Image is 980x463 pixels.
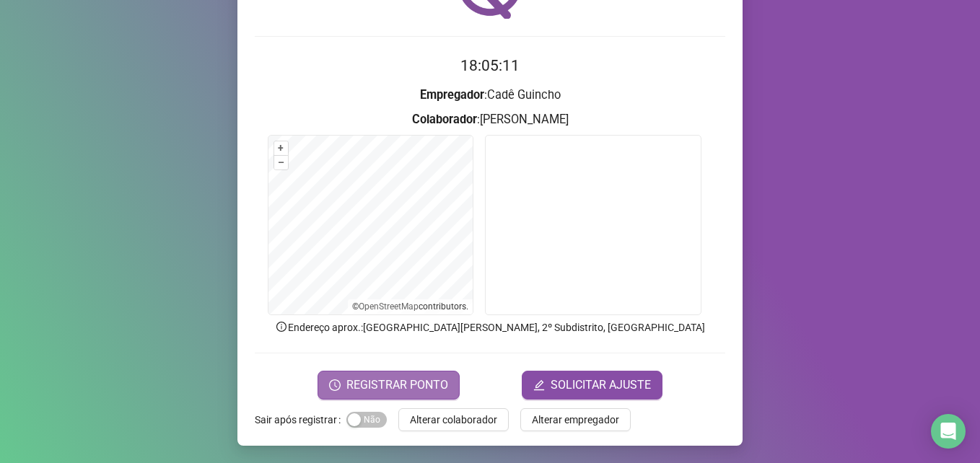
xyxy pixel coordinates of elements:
span: Alterar empregador [532,412,619,428]
span: REGISTRAR PONTO [346,376,448,394]
span: edit [533,379,545,391]
label: Sair após registrar [255,408,346,431]
button: Alterar colaborador [398,408,509,431]
a: OpenStreetMap [359,301,419,312]
button: editSOLICITAR AJUSTE [522,371,662,400]
button: – [274,156,288,169]
div: Open Intercom Messenger [931,414,966,449]
span: clock-circle [329,379,341,391]
span: info-circle [275,320,288,333]
strong: Empregador [420,88,484,102]
span: Alterar colaborador [410,412,497,428]
time: 18:05:11 [460,57,520,74]
h3: : Cadê Guincho [255,86,725,105]
p: Endereço aprox. : [GEOGRAPHIC_DATA][PERSON_NAME], 2º Subdistrito, [GEOGRAPHIC_DATA] [255,319,725,335]
h3: : [PERSON_NAME] [255,110,725,129]
button: Alterar empregador [520,408,631,431]
span: SOLICITAR AJUSTE [551,376,651,394]
strong: Colaborador [412,113,477,126]
li: © contributors. [352,301,468,312]
button: REGISTRAR PONTO [318,371,460,400]
button: + [274,141,288,155]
